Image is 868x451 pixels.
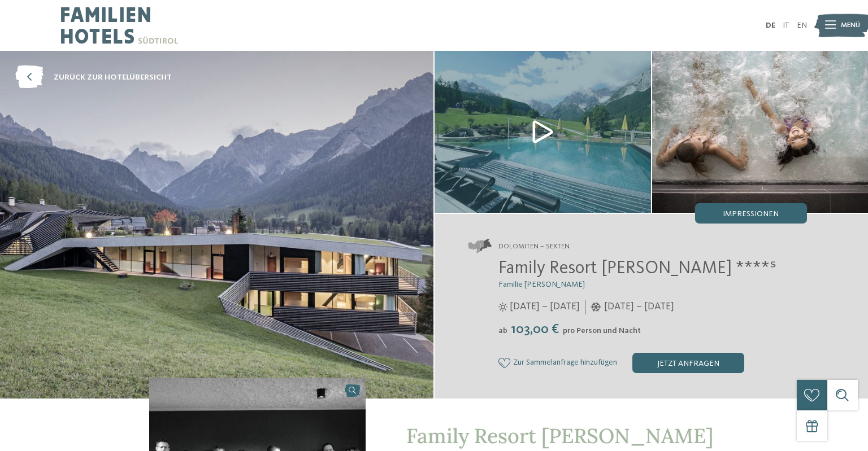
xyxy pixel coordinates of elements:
[841,20,860,30] span: Menü
[498,327,507,335] span: ab
[563,327,641,335] span: pro Person und Nacht
[498,260,776,278] span: Family Resort [PERSON_NAME] ****ˢ
[766,21,775,29] a: DE
[509,323,562,336] span: 103,00 €
[723,210,779,218] span: Impressionen
[591,303,601,312] i: Öffnungszeiten im Winter
[513,358,617,367] span: Zur Sammelanfrage hinzufügen
[54,72,172,83] span: zurück zur Hotelübersicht
[498,242,570,252] span: Dolomiten – Sexten
[632,353,744,373] div: jetzt anfragen
[498,303,507,312] i: Öffnungszeiten im Sommer
[604,300,674,314] span: [DATE] – [DATE]
[783,21,789,29] a: IT
[797,21,807,29] a: EN
[510,300,580,314] span: [DATE] – [DATE]
[435,51,651,213] img: Unser Familienhotel in Sexten, euer Urlaubszuhause in den Dolomiten
[498,281,585,288] span: Familie [PERSON_NAME]
[15,66,172,89] a: zurück zur Hotelübersicht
